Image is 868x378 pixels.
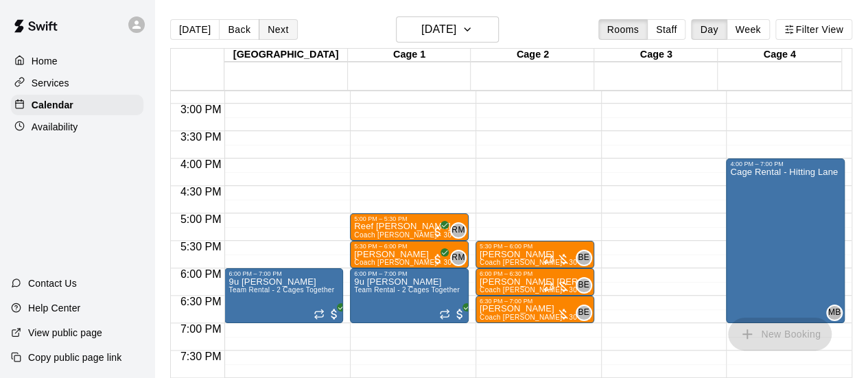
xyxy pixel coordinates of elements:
[578,306,589,320] span: BE
[451,224,465,237] span: RM
[228,270,285,277] div: 6:00 PM – 7:00 PM
[350,213,469,241] div: 5:00 PM – 5:30 PM: Reef Poff
[578,279,589,292] span: BE
[350,268,469,323] div: 6:00 PM – 7:00 PM: Team Rental - 2 Cages Together
[480,259,605,266] span: Coach [PERSON_NAME] - 30 minutes
[28,326,102,340] p: View public page
[576,305,592,321] div: Brandon Epperson
[11,51,143,71] a: Home
[730,161,786,167] div: 4:00 PM – 7:00 PM
[476,268,594,296] div: 6:00 PM – 6:30 PM: Coach Brandon - 30 minutes
[354,270,410,277] div: 6:00 PM – 7:00 PM
[828,306,841,320] span: MB
[177,323,225,335] span: 7:00 PM
[11,117,143,137] a: Availability
[350,241,469,268] div: 5:30 PM – 6:00 PM: Hayes Poff
[177,104,225,115] span: 3:00 PM
[224,49,348,62] div: [GEOGRAPHIC_DATA]
[348,49,471,62] div: Cage 1
[691,19,727,40] button: Day
[354,215,410,222] div: 5:00 PM – 5:30 PM
[314,309,325,320] span: Recurring event
[177,268,225,280] span: 6:00 PM
[832,305,843,321] span: Mike Boyd
[598,19,648,40] button: Rooms
[439,309,450,320] span: Recurring event
[32,54,58,68] p: Home
[480,243,536,250] div: 5:30 PM – 6:00 PM
[576,250,592,266] div: Brandon Epperson
[259,19,297,40] button: Next
[327,307,341,321] span: All customers have paid
[576,277,592,294] div: Brandon Epperson
[224,268,343,323] div: 6:00 PM – 7:00 PM: Team Rental - 2 Cages Together
[581,305,592,321] span: Brandon Epperson
[32,98,73,112] p: Calendar
[450,222,467,239] div: Rick McCleskey
[177,296,225,307] span: 6:30 PM
[581,250,592,266] span: Brandon Epperson
[480,314,605,321] span: Coach [PERSON_NAME] - 30 minutes
[28,301,80,315] p: Help Center
[11,95,143,115] a: Calendar
[11,73,143,93] a: Services
[354,286,460,294] span: Team Rental - 2 Cages Together
[396,16,499,43] button: [DATE]
[726,158,845,323] div: 4:00 PM – 7:00 PM: Cage Rental - Hitting Lane
[543,254,554,265] span: Recurring event
[177,158,225,170] span: 4:00 PM
[476,241,594,268] div: 5:30 PM – 6:00 PM: Coach Brandon - 30 minutes
[177,186,225,198] span: 4:30 PM
[32,120,78,134] p: Availability
[456,250,467,266] span: Rick McCleskey
[594,49,718,62] div: Cage 3
[826,305,843,321] div: Mike Boyd
[431,252,445,266] span: All customers have paid
[718,49,841,62] div: Cage 4
[451,251,465,265] span: RM
[431,225,445,239] span: All customers have paid
[421,20,456,39] h6: [DATE]
[177,213,225,225] span: 5:00 PM
[480,286,605,294] span: Coach [PERSON_NAME] - 30 minutes
[354,231,479,239] span: Coach [PERSON_NAME] - 30 minutes
[456,222,467,239] span: Rick McCleskey
[354,259,479,266] span: Coach [PERSON_NAME] - 30 minutes
[170,19,220,40] button: [DATE]
[471,49,594,62] div: Cage 2
[450,250,467,266] div: Rick McCleskey
[228,286,334,294] span: Team Rental - 2 Cages Together
[219,19,259,40] button: Back
[177,131,225,143] span: 3:30 PM
[28,276,77,290] p: Contact Us
[578,251,589,265] span: BE
[543,281,554,292] span: Recurring event
[453,307,467,321] span: All customers have paid
[647,19,686,40] button: Staff
[480,298,536,305] div: 6:30 PM – 7:00 PM
[354,243,410,250] div: 5:30 PM – 6:00 PM
[32,76,69,90] p: Services
[28,351,121,364] p: Copy public page link
[581,277,592,294] span: Brandon Epperson
[476,296,594,323] div: 6:30 PM – 7:00 PM: Coach Brandon - 30 minutes
[728,327,832,339] span: You don't have the permission to add bookings
[480,270,536,277] div: 6:00 PM – 6:30 PM
[775,19,852,40] button: Filter View
[177,351,225,362] span: 7:30 PM
[177,241,225,252] span: 5:30 PM
[727,19,770,40] button: Week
